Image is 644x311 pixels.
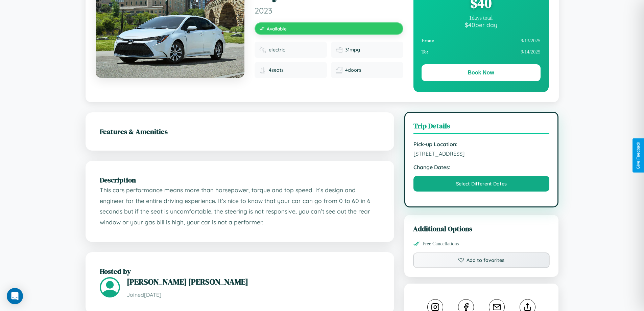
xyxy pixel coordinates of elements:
[100,266,380,276] h2: Hosted by
[336,46,342,53] img: Fuel efficiency
[422,35,541,46] div: 9 / 13 / 2025
[345,47,360,53] span: 31 mpg
[336,67,342,73] img: Doors
[269,67,284,73] span: 4 seats
[636,142,641,169] div: Give Feedback
[413,224,550,234] h3: Additional Options
[7,288,23,304] div: Open Intercom Messenger
[413,176,550,192] button: Select Different Dates
[422,64,541,81] button: Book Now
[423,241,459,247] span: Free Cancellations
[345,67,361,73] span: 4 doors
[259,67,266,73] img: Seats
[422,49,428,55] strong: To:
[422,46,541,58] div: 9 / 14 / 2025
[259,46,266,53] img: Fuel type
[100,127,380,136] h2: Features & Amenities
[255,5,403,16] span: 2023
[267,26,287,31] span: Available
[269,47,285,53] span: electric
[100,185,380,228] p: This cars performance means more than horsepower, torque and top speed. It’s design and engineer ...
[413,252,550,268] button: Add to favorites
[413,150,550,157] span: [STREET_ADDRESS]
[127,290,380,300] p: Joined [DATE]
[100,175,380,185] h2: Description
[127,276,380,287] h3: [PERSON_NAME] [PERSON_NAME]
[413,164,550,171] strong: Change Dates:
[413,121,550,134] h3: Trip Details
[422,21,541,28] div: $ 40 per day
[413,141,550,148] strong: Pick-up Location:
[422,15,541,21] div: 1 days total
[422,38,435,44] strong: From:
